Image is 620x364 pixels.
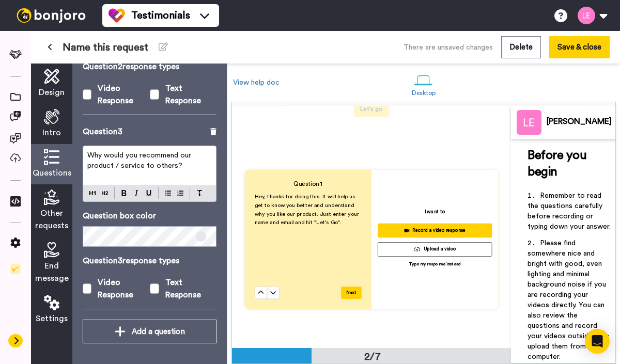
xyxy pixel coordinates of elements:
span: Intro [42,126,61,139]
img: tm-color.svg [109,7,125,24]
span: Design [39,86,65,99]
span: Please find somewhere nice and bright with good, even lighting and minimal background noise if yo... [528,240,611,360]
button: Record a video response [378,224,492,238]
img: bold-mark.svg [121,190,127,196]
img: underline-mark.svg [146,190,152,196]
span: Questions [33,167,71,179]
img: bulleted-block.svg [165,189,171,197]
img: Profile Image [517,110,541,135]
button: Next [341,287,362,299]
p: Question 3 response types [83,255,216,267]
img: Checklist.svg [10,264,21,274]
button: Save & close [549,36,610,58]
p: Question box color [83,210,216,222]
span: Remember to read the questions carefully before recording or typing down your answer. [528,192,611,230]
span: Testimonials [131,8,190,23]
span: Other requests [35,207,68,232]
button: Add a question [83,320,216,343]
img: italic-mark.svg [134,190,138,196]
a: View help doc [233,79,280,86]
p: Question 3 [83,125,122,138]
div: Add a question [91,325,208,338]
div: Record a video response [383,226,487,235]
span: Name this request [63,40,148,55]
span: End message [35,260,69,284]
div: Desktop [412,89,436,97]
button: Delete [501,36,541,58]
img: heading-one-block.svg [89,189,96,197]
div: Text Response [165,82,216,107]
p: I want to [425,208,445,215]
span: Before you begin [528,149,590,178]
button: Upload a video [378,242,492,257]
p: Question 2 response types [83,60,216,73]
div: There are unsaved changes [404,42,493,53]
div: Video Response [98,82,149,107]
span: Settings [36,312,68,325]
div: 2/7 [348,350,397,364]
div: Open Intercom Messenger [585,329,610,354]
span: Hey, thanks for doing this. It will help us get to know you better and understand why you like ou... [255,194,361,225]
img: heading-two-block.svg [102,189,108,197]
span: Why would you recommend our product / service to others? [87,152,193,169]
a: Desktop [407,66,441,102]
div: Text Response [165,276,216,301]
img: numbered-block.svg [177,189,183,197]
img: clear-format.svg [196,190,203,196]
p: Type my response instead [409,261,461,267]
div: Video Response [98,276,149,301]
img: bj-logo-header-white.svg [12,8,90,23]
h4: Question 1 [255,180,362,188]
